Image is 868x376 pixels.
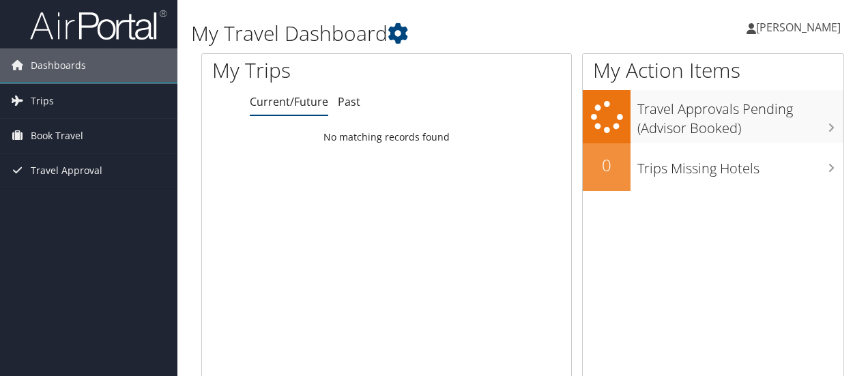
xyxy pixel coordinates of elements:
[583,56,843,85] h1: My Action Items
[31,119,83,153] span: Book Travel
[756,20,841,35] span: [PERSON_NAME]
[583,154,631,177] h2: 0
[250,94,328,109] a: Current/Future
[338,94,360,109] a: Past
[30,9,167,41] img: airportal-logo.png
[637,152,843,178] h3: Trips Missing Hotels
[31,48,86,83] span: Dashboards
[637,93,843,138] h3: Travel Approvals Pending (Advisor Booked)
[747,7,854,48] a: [PERSON_NAME]
[212,56,407,85] h1: My Trips
[583,143,843,191] a: 0Trips Missing Hotels
[31,84,54,118] span: Trips
[31,154,102,188] span: Travel Approval
[583,90,843,143] a: Travel Approvals Pending (Advisor Booked)
[202,125,571,149] td: No matching records found
[191,19,633,48] h1: My Travel Dashboard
